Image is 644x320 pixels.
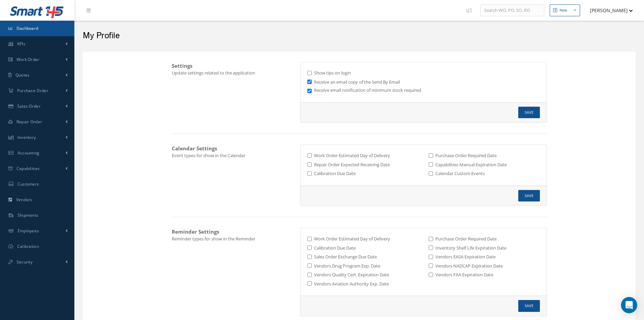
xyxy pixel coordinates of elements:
[172,62,290,70] div: Settings
[314,69,351,77] label: Show tips on login
[435,152,497,159] label: Purchase Order Required Date
[314,253,377,260] label: Sales Order Exchange Due Date
[435,262,503,270] label: Vendors NADCAP Expiration Date
[621,297,637,313] div: Open Intercom Messenger
[518,190,540,202] button: Save
[18,228,39,234] span: Employees
[314,87,421,94] label: Receive email notification of minimum stock required
[17,259,32,265] span: Security
[16,72,30,78] span: Quotes
[17,119,42,125] span: Repair Order
[583,4,633,17] button: [PERSON_NAME]
[314,152,390,159] label: Work Order Estimated Day of Delivery
[550,4,580,16] button: New
[172,236,290,242] div: Reminder types for show in the Reminder
[518,300,540,312] button: Save
[314,244,356,252] label: Calibration Due Date
[17,25,39,31] span: Dashboard
[518,107,540,119] button: Save
[18,150,40,156] span: Accounting
[314,280,389,287] label: Vendors Aviation Authority Exp. Date
[17,88,48,93] span: Purchase Order
[18,212,39,218] span: Shipments
[314,78,400,86] label: Receive an email copy of the Send By Email
[314,235,390,242] label: Work Order Estimated Day of Delivery
[559,7,567,13] div: New
[435,235,497,242] label: Purchase Order Required Date
[314,161,390,168] label: Repair Order Expected Receiving Date
[17,57,40,62] span: Work Order
[435,170,485,177] label: Calendar Custom Events
[172,145,290,152] div: Calendar Settings
[435,244,506,252] label: Inventory Shelf Life Expiration Date
[172,70,290,77] div: Update settings related to the application
[17,103,41,109] span: Sales Order
[435,161,507,168] label: Capabilities Manual Expiration Date
[480,4,544,17] input: Search WO, PO, SO, RO
[435,271,493,278] label: Vendors FAA Expiration Date
[17,41,25,47] span: KPIs
[172,228,290,236] div: Reminder Settings
[18,134,36,140] span: Inventory
[435,253,496,260] label: Vendors EASA Expiration Date
[172,152,290,159] div: Event types for show in the Calendar
[83,31,636,41] h2: My Profile
[18,181,39,187] span: Customers
[17,243,39,249] span: Calibration
[314,170,356,177] label: Calibration Due Date
[314,271,389,278] label: Vendors Quality Cert. Expiration Date
[17,166,40,171] span: Capabilities
[314,262,380,270] label: Vendors Drug Program Exp. Date
[16,197,32,202] span: Vendors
